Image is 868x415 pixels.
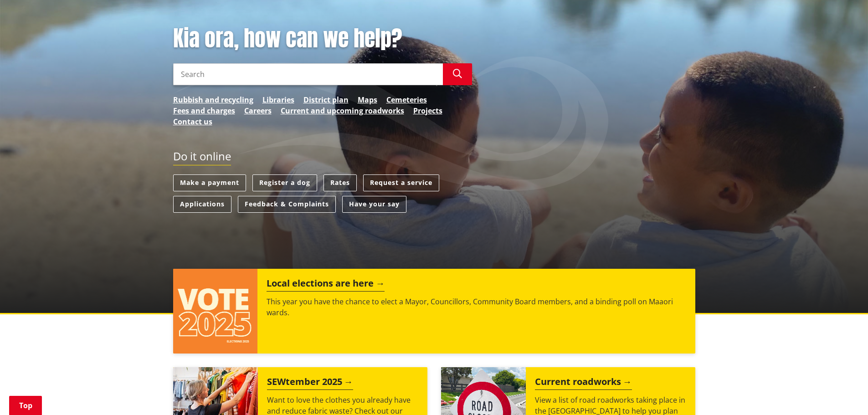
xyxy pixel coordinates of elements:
[173,174,246,191] a: Make a payment
[262,94,294,105] a: Libraries
[303,94,349,105] a: District plan
[413,105,442,116] a: Projects
[238,196,336,213] a: Feedback & Complaints
[324,174,357,191] a: Rates
[173,116,212,127] a: Contact us
[173,105,235,116] a: Fees and charges
[267,278,385,292] h2: Local elections are here
[826,377,859,410] iframe: Messenger Launcher
[281,105,404,116] a: Current and upcoming roadworks
[173,63,443,85] input: Search input
[252,174,317,191] a: Register a dog
[173,26,472,52] h1: Kia ora, how can we help?
[386,94,427,105] a: Cemeteries
[342,196,406,213] a: Have your say
[173,269,258,354] img: Vote 2025
[267,296,686,318] p: This year you have the chance to elect a Mayor, Councillors, Community Board members, and a bindi...
[173,150,231,166] h2: Do it online
[267,376,353,390] h2: SEWtember 2025
[358,94,377,105] a: Maps
[173,94,253,105] a: Rubbish and recycling
[363,174,439,191] a: Request a service
[173,269,695,354] a: Local elections are here This year you have the chance to elect a Mayor, Councillors, Community B...
[244,105,272,116] a: Careers
[535,376,632,390] h2: Current roadworks
[173,196,231,213] a: Applications
[9,396,42,415] a: Top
